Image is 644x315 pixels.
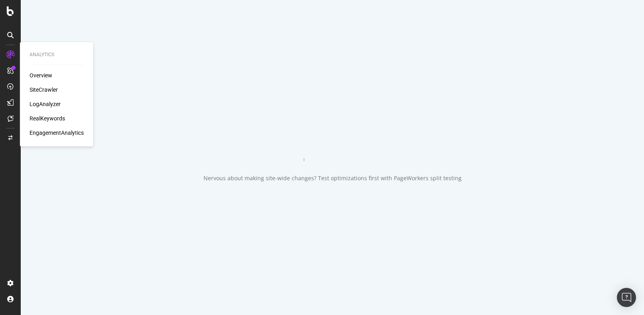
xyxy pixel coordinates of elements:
a: LogAnalyzer [30,100,61,108]
div: animation [304,133,361,161]
a: SiteCrawler [30,86,58,94]
a: RealKeywords [30,114,65,122]
a: EngagementAnalytics [30,129,84,137]
div: Nervous about making site-wide changes? Test optimizations first with PageWorkers split testing [203,174,462,182]
div: Open Intercom Messenger [617,288,636,307]
a: Overview [30,71,52,79]
div: Analytics [30,51,84,58]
